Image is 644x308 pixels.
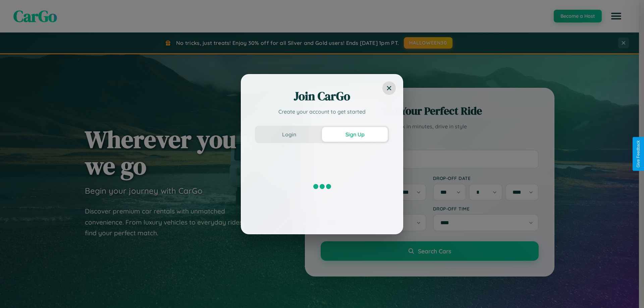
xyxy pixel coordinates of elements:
p: Create your account to get started [255,108,389,116]
div: Give Feedback [636,140,641,168]
button: Login [256,127,322,142]
button: Sign Up [322,127,388,142]
iframe: Intercom live chat [7,285,23,301]
h2: Join CarGo [255,88,389,104]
